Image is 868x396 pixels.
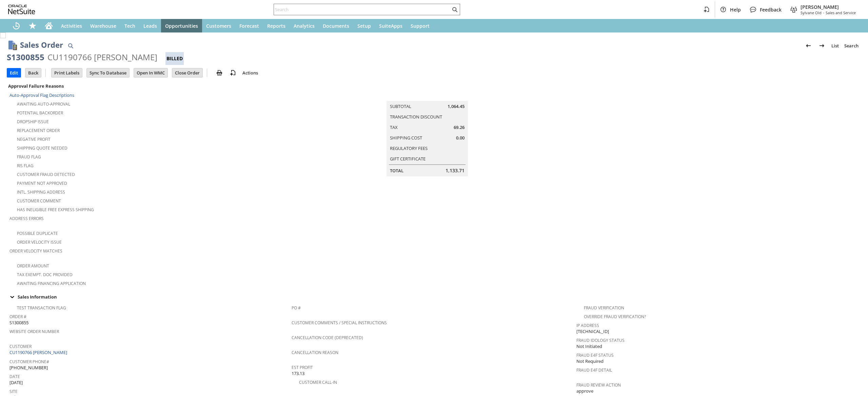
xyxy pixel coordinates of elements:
a: Est Profit [292,365,313,370]
span: Leads [143,23,157,29]
span: Analytics [294,23,315,29]
span: Not Initiated [576,343,602,350]
a: Shipping Cost [390,135,422,141]
a: Cancellation Reason [292,350,338,355]
a: Order Velocity Matches [9,248,62,254]
a: Recent Records [8,19,24,32]
a: Tax [390,124,398,130]
div: Sales Information [7,292,859,301]
a: Fraud Flag [17,154,41,160]
a: Fraud Idology Status [576,337,625,343]
a: Fraud Verification [584,305,624,311]
span: [DATE] [9,379,23,386]
a: IP Address [576,323,599,328]
span: 69.26 [454,124,465,131]
a: Actions [240,70,261,76]
svg: Home [45,22,53,30]
span: Feedback [760,6,782,13]
span: Documents [323,23,349,29]
a: Tech [120,19,139,32]
span: Not Required [576,358,604,365]
a: Dropship Issue [17,119,49,125]
span: - [823,10,824,15]
div: Billed [165,52,184,65]
a: Leads [139,19,161,32]
a: Documents [319,19,353,32]
a: Auto-Approval Flag Descriptions [9,92,74,98]
img: Next [818,42,826,50]
a: Customer Fraud Detected [17,172,75,177]
a: Customer Phone# [9,359,49,365]
span: Setup [357,23,371,29]
span: Activities [61,23,82,29]
a: Analytics [290,19,319,32]
img: add-record.svg [229,69,237,77]
div: Shortcuts [24,19,41,32]
input: Print Labels [52,68,82,77]
span: 1,133.71 [446,167,465,174]
a: Possible Duplicate [17,230,58,236]
h1: Sales Order [20,39,63,50]
div: Approval Failure Reasons [7,82,289,90]
a: Fraud E4F Status [576,352,614,358]
a: Address Errors [9,216,44,221]
a: Has Ineligible Free Express Shipping [17,207,94,213]
span: 173.13 [292,370,304,377]
a: Replacement Order [17,128,60,133]
span: Support [411,23,430,29]
input: Open In WMC [134,68,167,77]
input: Edit [7,68,21,77]
a: Shipping Quote Needed [17,145,67,151]
span: S1300855 [9,320,28,326]
td: Sales Information [7,292,861,301]
input: Search [274,5,451,14]
img: Previous [804,42,812,50]
span: Tech [124,23,135,29]
a: Order # [9,314,26,320]
span: 0.00 [456,135,465,141]
span: Sylvane Old [801,10,822,15]
a: Regulatory Fees [390,145,428,151]
a: Customer [9,344,32,349]
a: Search [842,40,861,51]
a: Activities [57,19,86,32]
span: SuiteApps [379,23,402,29]
a: Gift Certificate [390,156,426,162]
a: Awaiting Auto-Approval [17,101,70,107]
a: Support [407,19,434,32]
span: approve [576,388,593,394]
a: Total [390,168,403,174]
a: Negative Profit [17,136,51,142]
a: Potential Backorder [17,110,63,116]
span: Reports [267,23,285,29]
img: Quick Find [66,42,75,50]
a: Transaction Discount [390,114,442,120]
span: Opportunities [165,23,198,29]
a: Tax Exempt. Doc Provided [17,272,73,278]
a: Customer Comment [17,198,61,204]
span: [TECHNICAL_ID] [576,328,609,335]
span: Help [730,6,741,13]
a: Forecast [235,19,263,32]
input: Close Order [172,68,202,77]
span: Customers [206,23,231,29]
a: Fraud E4F Detail [576,367,612,373]
a: Warehouse [86,19,120,32]
a: Fraud Review Action [576,382,621,388]
span: [PHONE_NUMBER] [9,365,48,371]
a: RIS flag [17,163,34,169]
span: [PERSON_NAME] [801,4,856,10]
a: Awaiting Financing Application [17,281,86,286]
a: Intl. Shipping Address [17,189,65,195]
a: Customer Comments / Special Instructions [292,320,387,326]
a: List [829,40,842,51]
a: Customers [202,19,235,32]
a: Subtotal [390,103,411,109]
div: S1300855 [7,52,44,63]
span: Warehouse [90,23,116,29]
svg: Shortcuts [28,22,37,30]
a: Setup [353,19,375,32]
input: Back [25,68,41,77]
span: Forecast [239,23,259,29]
a: PO # [292,305,301,311]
